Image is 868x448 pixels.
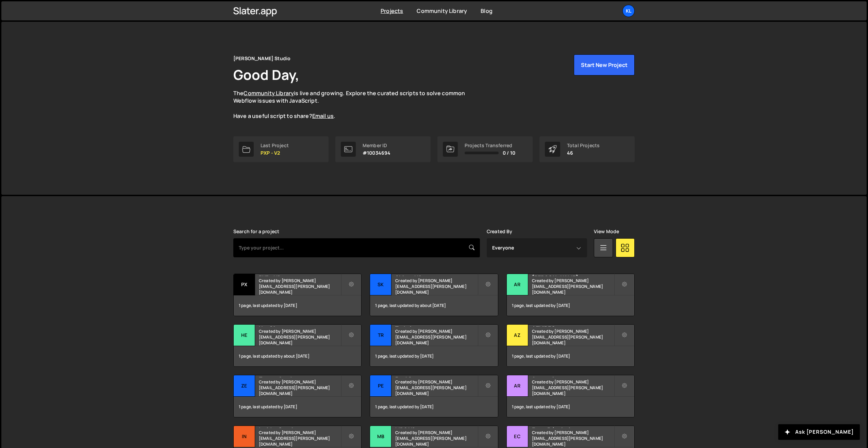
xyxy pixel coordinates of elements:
[233,324,362,367] a: He HeySimon Created by [PERSON_NAME][EMAIL_ADDRESS][PERSON_NAME][DOMAIN_NAME] 1 page, last update...
[233,274,362,316] a: PX PXP - V2 Created by [PERSON_NAME][EMAIL_ADDRESS][PERSON_NAME][DOMAIN_NAME] 1 page, last update...
[261,150,289,156] p: PXP - V2
[532,379,614,396] small: Created by [PERSON_NAME][EMAIL_ADDRESS][PERSON_NAME][DOMAIN_NAME]
[507,325,528,346] div: AZ
[370,375,498,417] a: Pe Peakfast Created by [PERSON_NAME][EMAIL_ADDRESS][PERSON_NAME][DOMAIN_NAME] 1 page, last update...
[259,278,341,295] small: Created by [PERSON_NAME][EMAIL_ADDRESS][PERSON_NAME][DOMAIN_NAME]
[395,426,477,428] h2: MBS V2
[574,54,635,75] button: Start New Project
[532,278,614,295] small: Created by [PERSON_NAME][EMAIL_ADDRESS][PERSON_NAME][DOMAIN_NAME]
[259,328,341,346] small: Created by [PERSON_NAME][EMAIL_ADDRESS][PERSON_NAME][DOMAIN_NAME]
[234,426,255,447] div: In
[234,397,361,417] div: 1 page, last updated by [DATE]
[395,379,477,396] small: Created by [PERSON_NAME][EMAIL_ADDRESS][PERSON_NAME][DOMAIN_NAME]
[507,426,528,447] div: Ec
[532,328,614,346] small: Created by [PERSON_NAME][EMAIL_ADDRESS][PERSON_NAME][DOMAIN_NAME]
[622,5,635,17] a: Kl
[381,7,403,15] a: Projects
[370,397,498,417] div: 1 page, last updated by [DATE]
[363,143,390,148] div: Member ID
[507,375,528,397] div: Ar
[234,346,361,366] div: 1 page, last updated by about [DATE]
[507,295,634,316] div: 1 page, last updated by [DATE]
[370,325,391,346] div: Tr
[395,375,477,377] h2: Peakfast
[532,325,614,327] h2: AZVIDEO
[506,375,635,417] a: Ar Arntreal Created by [PERSON_NAME][EMAIL_ADDRESS][PERSON_NAME][DOMAIN_NAME] 1 page, last update...
[507,346,634,366] div: 1 page, last updated by [DATE]
[506,274,635,316] a: Ar [PERSON_NAME] Created by [PERSON_NAME][EMAIL_ADDRESS][PERSON_NAME][DOMAIN_NAME] 1 page, last u...
[503,150,515,156] span: 0 / 10
[312,112,334,120] a: Email us
[778,424,860,440] button: Ask [PERSON_NAME]
[259,426,341,428] h2: Insider Gestion
[532,426,614,428] h2: Ecom Révolution
[259,379,341,396] small: Created by [PERSON_NAME][EMAIL_ADDRESS][PERSON_NAME][DOMAIN_NAME]
[234,375,255,397] div: Ze
[233,65,299,84] h1: Good Day,
[233,375,362,417] a: Ze Zecom Academy Created by [PERSON_NAME][EMAIL_ADDRESS][PERSON_NAME][DOMAIN_NAME] 1 page, last u...
[259,274,341,276] h2: PXP - V2
[395,278,477,295] small: Created by [PERSON_NAME][EMAIL_ADDRESS][PERSON_NAME][DOMAIN_NAME]
[370,375,391,397] div: Pe
[259,375,341,377] h2: Zecom Academy
[370,346,498,366] div: 1 page, last updated by [DATE]
[363,150,390,156] p: #10034694
[395,328,477,346] small: Created by [PERSON_NAME][EMAIL_ADDRESS][PERSON_NAME][DOMAIN_NAME]
[370,274,498,316] a: Sk Skiveo V2 Created by [PERSON_NAME][EMAIL_ADDRESS][PERSON_NAME][DOMAIN_NAME] 1 page, last updat...
[395,325,477,327] h2: Trakalyze
[233,229,279,234] label: Search for a project
[567,150,600,156] p: 46
[481,7,493,15] a: Blog
[259,430,341,447] small: Created by [PERSON_NAME][EMAIL_ADDRESS][PERSON_NAME][DOMAIN_NAME]
[395,430,477,447] small: Created by [PERSON_NAME][EMAIL_ADDRESS][PERSON_NAME][DOMAIN_NAME]
[244,89,294,97] a: Community Library
[395,274,477,276] h2: Skiveo V2
[234,274,255,295] div: PX
[370,324,498,367] a: Tr Trakalyze Created by [PERSON_NAME][EMAIL_ADDRESS][PERSON_NAME][DOMAIN_NAME] 1 page, last updat...
[233,136,329,162] a: Last Project PXP - V2
[532,274,614,276] h2: [PERSON_NAME]
[233,89,478,120] p: The is live and growing. Explore the curated scripts to solve common Webflow issues with JavaScri...
[594,229,619,234] label: View Mode
[507,397,634,417] div: 1 page, last updated by [DATE]
[532,375,614,377] h2: Arntreal
[259,325,341,327] h2: HeySimon
[506,324,635,367] a: AZ AZVIDEO Created by [PERSON_NAME][EMAIL_ADDRESS][PERSON_NAME][DOMAIN_NAME] 1 page, last updated...
[507,274,528,295] div: Ar
[567,143,600,148] div: Total Projects
[234,325,255,346] div: He
[417,7,467,15] a: Community Library
[233,54,290,63] div: [PERSON_NAME] Studio
[465,143,515,148] div: Projects Transferred
[370,426,391,447] div: MB
[370,295,498,316] div: 1 page, last updated by about [DATE]
[370,274,391,295] div: Sk
[487,229,513,234] label: Created By
[261,143,289,148] div: Last Project
[532,430,614,447] small: Created by [PERSON_NAME][EMAIL_ADDRESS][PERSON_NAME][DOMAIN_NAME]
[233,238,480,257] input: Type your project...
[234,295,361,316] div: 1 page, last updated by [DATE]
